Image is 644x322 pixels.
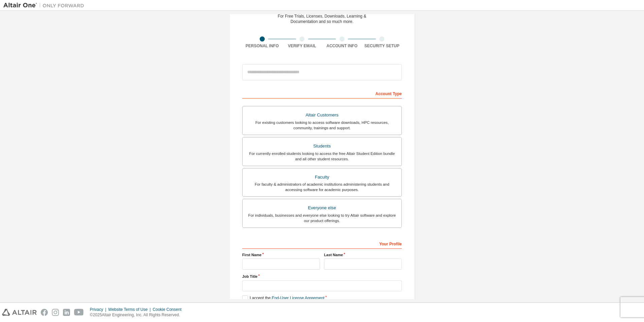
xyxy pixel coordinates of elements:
div: Everyone else [247,203,397,213]
div: Privacy [90,307,108,312]
div: For Free Trials, Licenses, Downloads, Learning & Documentation and so much more. [278,14,366,24]
img: Altair One [3,2,88,9]
div: Security Setup [362,43,402,49]
label: I accept the [242,295,324,301]
p: © 2025 Altair Engineering, Inc. All Rights Reserved. [90,312,186,318]
div: For faculty & administrators of academic institutions administering students and accessing softwa... [247,182,397,192]
div: Faculty [247,172,397,182]
label: First Name [242,252,320,258]
img: instagram.svg [52,309,59,316]
div: Your Profile [242,238,402,249]
div: For existing customers looking to access software downloads, HPC resources, community, trainings ... [247,120,397,131]
div: Account Info [322,43,362,49]
label: Job Title [242,274,402,279]
div: Students [247,141,397,151]
div: Website Terms of Use [108,307,153,312]
div: Altair Customers [247,110,397,120]
img: facebook.svg [41,309,48,316]
div: Personal Info [242,43,282,49]
div: Account Type [242,88,402,99]
img: linkedin.svg [63,309,70,316]
div: Cookie Consent [153,307,185,312]
a: End-User License Agreement [272,296,325,300]
div: Verify Email [282,43,322,49]
img: youtube.svg [74,309,84,316]
label: Last Name [324,252,402,258]
div: For individuals, businesses and everyone else looking to try Altair software and explore our prod... [247,213,397,223]
div: For currently enrolled students looking to access the free Altair Student Edition bundle and all ... [247,151,397,162]
img: altair_logo.svg [2,309,37,316]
